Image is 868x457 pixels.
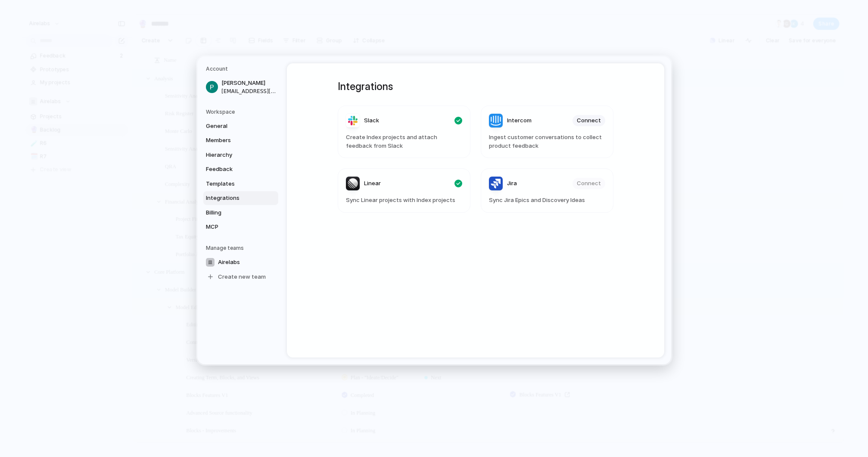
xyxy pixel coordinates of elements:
a: Billing [203,205,278,219]
button: Connect [572,115,605,126]
span: Linear [364,179,381,188]
span: Billing [206,208,261,217]
span: Create Index projects and attach feedback from Slack [346,133,462,150]
a: [PERSON_NAME][EMAIL_ADDRESS][DOMAIN_NAME] [203,76,278,98]
span: Create new team [218,272,266,281]
span: Intercom [507,116,532,125]
span: [EMAIL_ADDRESS][DOMAIN_NAME] [221,87,277,95]
span: [PERSON_NAME] [221,79,277,87]
span: Jira [507,179,517,188]
a: Hierarchy [203,148,278,162]
span: Members [206,136,261,145]
span: Sync Jira Epics and Discovery Ideas [489,196,605,205]
span: Sync Linear projects with Index projects [346,196,462,205]
a: Create new team [203,270,278,283]
h1: Integrations [338,79,613,94]
a: Members [203,134,278,147]
a: MCP [203,220,278,234]
span: MCP [206,223,261,231]
span: Slack [364,116,379,125]
h5: Workspace [206,108,278,115]
a: Templates [203,177,278,190]
span: Connect [577,116,601,125]
span: Hierarchy [206,150,261,159]
a: Feedback [203,162,278,176]
a: Airelabs [203,255,278,269]
span: Ingest customer conversations to collect product feedback [489,133,605,150]
a: General [203,119,278,133]
span: Templates [206,179,261,188]
span: General [206,121,261,130]
a: Integrations [203,191,278,205]
h5: Account [206,65,278,73]
span: Feedback [206,165,261,174]
span: Airelabs [218,258,240,266]
h5: Manage teams [206,244,278,252]
span: Integrations [206,194,261,202]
